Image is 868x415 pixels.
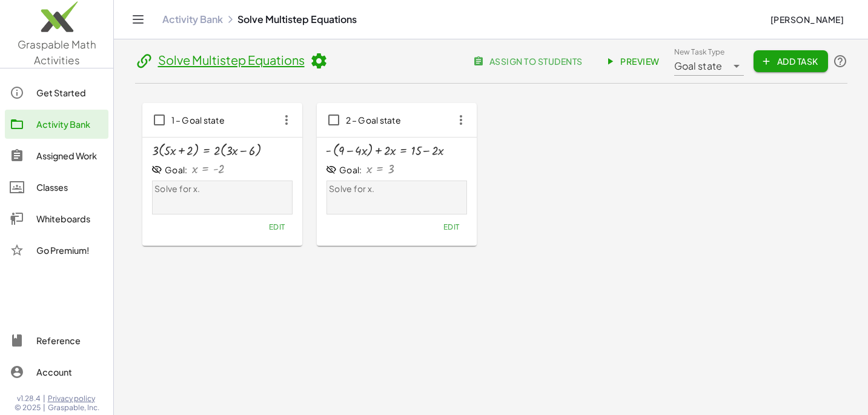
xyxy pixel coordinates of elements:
span: assign to students [475,56,582,67]
span: [PERSON_NAME] [770,14,844,25]
i: Goal State is hidden. [152,164,163,175]
i: Goal State is hidden. [326,164,337,175]
p: Solve for x. [154,183,290,195]
span: Edit [268,222,285,231]
p: Solve for x. [329,183,464,195]
a: Assigned Work [5,141,108,170]
span: Edit [443,222,459,231]
a: Classes [5,173,108,202]
div: Goal: [339,164,362,176]
a: Activity Bank [162,13,223,25]
span: | [43,394,45,403]
a: Reference [5,326,108,355]
div: Assigned Work [36,148,104,163]
span: Graspable Math Activities [18,38,96,67]
button: Toggle navigation [128,10,148,29]
span: Preview [607,56,660,67]
button: [PERSON_NAME] [760,8,853,30]
span: © 2025 [15,403,41,413]
button: assign to students [466,50,592,72]
div: Classes [36,180,104,194]
span: v1.28.4 [17,394,41,403]
span: 1 – Goal state [171,115,225,125]
span: | [43,403,45,413]
div: Go Premium! [36,243,104,257]
span: 2 – Goal state [346,115,402,125]
span: Add Task [763,56,818,67]
button: Edit [436,219,466,236]
a: Preview [597,50,669,72]
div: Goal: [165,164,187,176]
a: Account [5,357,108,387]
div: Whiteboards [36,211,104,226]
div: Reference [36,333,104,348]
span: Graspable, Inc. [48,403,99,413]
a: Privacy policy [48,394,99,403]
div: Activity Bank [36,117,104,131]
span: Goal state [674,59,723,73]
div: Get Started [36,85,104,100]
a: Solve Multistep Equations [158,52,305,67]
a: Activity Bank [5,110,108,139]
a: Whiteboards [5,204,108,233]
a: Get Started [5,78,108,107]
button: Edit [261,219,292,236]
div: Account [36,365,104,379]
button: Add Task [754,50,827,72]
